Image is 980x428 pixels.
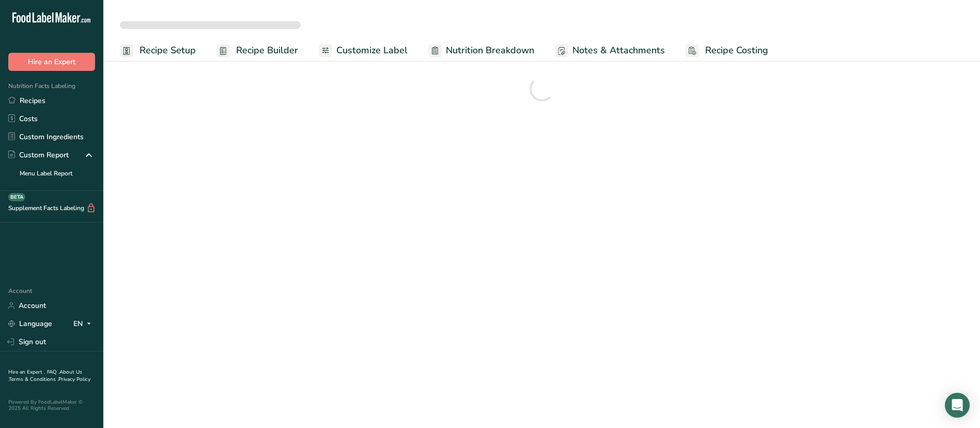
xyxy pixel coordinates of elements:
a: Recipe Costing [686,39,768,62]
div: BETA [8,193,25,201]
a: Hire an Expert . [8,368,45,376]
a: Nutrition Breakdown [428,39,534,62]
span: Notes & Attachments [572,43,665,57]
button: Hire an Expert [8,53,95,71]
div: Open Intercom Messenger [945,393,970,418]
a: Recipe Setup [120,39,196,62]
a: Recipe Builder [216,39,298,62]
div: EN [73,318,95,330]
a: Privacy Policy [58,376,90,383]
span: Customize Label [336,43,408,57]
a: FAQ . [47,368,59,376]
div: Custom Report [8,150,69,160]
div: Powered By FoodLabelMaker © 2025 All Rights Reserved [8,399,95,411]
span: Recipe Setup [139,43,196,57]
span: Nutrition Breakdown [446,43,534,57]
a: About Us . [8,368,82,383]
a: Terms & Conditions . [9,376,58,383]
a: Customize Label [319,39,408,62]
span: Recipe Builder [236,43,298,57]
a: Notes & Attachments [555,39,665,62]
a: Language [8,315,52,333]
span: Recipe Costing [705,43,768,57]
